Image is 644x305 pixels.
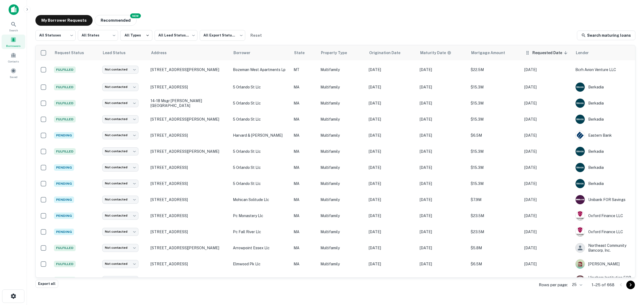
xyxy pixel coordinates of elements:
span: Pending [54,229,74,235]
img: picture [576,211,585,220]
p: [STREET_ADDRESS] [151,133,228,138]
p: [DATE] [420,181,465,187]
iframe: Chat Widget [617,262,644,288]
div: All Export Statuses [200,28,245,42]
p: [DATE] [420,229,465,235]
p: [DATE] [524,261,570,267]
div: Not contacted [102,131,138,139]
p: [DATE] [420,213,465,219]
p: Multifamily [320,84,363,90]
img: picture [576,227,585,236]
img: picture [576,115,585,124]
p: [DATE] [420,148,465,154]
img: picture [576,163,585,172]
p: 5 orlando st llc [233,148,288,154]
th: Requested Date [522,45,573,60]
p: Multifamily [320,245,363,251]
p: Multifamily [320,132,363,138]
span: Pending [54,213,74,219]
span: Fulfilled [54,261,76,267]
p: [DATE] [524,277,570,283]
p: MA [294,100,315,106]
p: [STREET_ADDRESS] [151,165,228,170]
th: Origination Date [366,45,417,60]
p: 5 orlando st llc [233,116,288,122]
div: Not contacted [102,83,138,91]
th: Borrower [230,45,291,60]
th: Lender [573,45,635,60]
img: capitalize-icon.png [9,4,19,15]
button: My Borrower Requests [35,15,93,26]
p: [STREET_ADDRESS][PERSON_NAME] [151,149,228,154]
div: 25 [570,281,583,289]
img: picture [576,147,585,156]
p: MA [294,197,315,203]
h6: Maturity Date [420,50,446,56]
div: Not contacted [102,66,138,73]
span: Requested Date [532,50,569,56]
div: Hingham Institution FOR Savings [575,275,632,285]
span: Search [9,28,18,32]
th: Lead Status [100,45,148,60]
p: bozeman west apartments lp [233,67,288,73]
p: [DATE] [524,67,570,73]
p: MA [294,181,315,187]
p: [DATE] [369,165,414,170]
p: MA [294,84,315,90]
p: MA [294,277,315,283]
div: Not contacted [102,196,138,203]
th: Mortgage Amount [468,45,522,60]
p: [STREET_ADDRESS] [151,262,228,266]
p: Multifamily [320,148,363,154]
span: Fulfilled [54,277,76,283]
a: Search [2,19,25,34]
img: picture [576,179,585,188]
p: $22.5M [471,67,519,73]
img: picture [576,195,585,204]
span: Origination Date [369,50,407,56]
div: All States [78,28,118,42]
span: Request Status [54,50,91,56]
p: [DATE] [420,116,465,122]
th: Address [148,45,230,60]
div: Berkadia [575,179,632,188]
img: picture [576,99,585,108]
div: Not contacted [102,180,138,187]
div: Berkadia [575,98,632,108]
span: Maturity dates displayed may be estimated. Please contact the lender for the most accurate maturi... [420,50,458,56]
span: Pending [54,164,74,171]
p: [DATE] [420,197,465,203]
span: State [294,50,312,56]
p: arrowpoint essex llc [233,245,288,251]
p: [DATE] [420,67,465,73]
div: Not contacted [102,99,138,107]
p: [STREET_ADDRESS] [151,213,228,218]
p: Multifamily [320,229,363,235]
p: MA [294,148,315,154]
a: Saved [2,66,25,80]
div: Not contacted [102,228,138,236]
p: MT [294,67,315,73]
div: Northeast Community Bancorp, Inc. [575,243,632,253]
p: Multifamily [320,100,363,106]
p: [DATE] [420,132,465,138]
span: Fulfilled [54,84,76,90]
p: [DATE] [369,116,414,122]
p: $6.5M [471,261,519,267]
p: [DATE] [420,84,465,90]
p: 5 orlando st llc [233,165,288,170]
button: Reset [247,30,265,41]
p: MA [294,213,315,219]
span: Saved [10,75,17,79]
div: Eastern Bank [575,131,632,140]
div: Not contacted [102,163,138,171]
div: Oxford Finance LLC [575,227,632,237]
div: Not contacted [102,276,138,284]
p: $15.3M [471,100,519,106]
p: $15.3M [471,84,519,90]
p: [DATE] [369,197,414,203]
span: Borrowers [6,44,21,48]
img: picture [576,259,585,269]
